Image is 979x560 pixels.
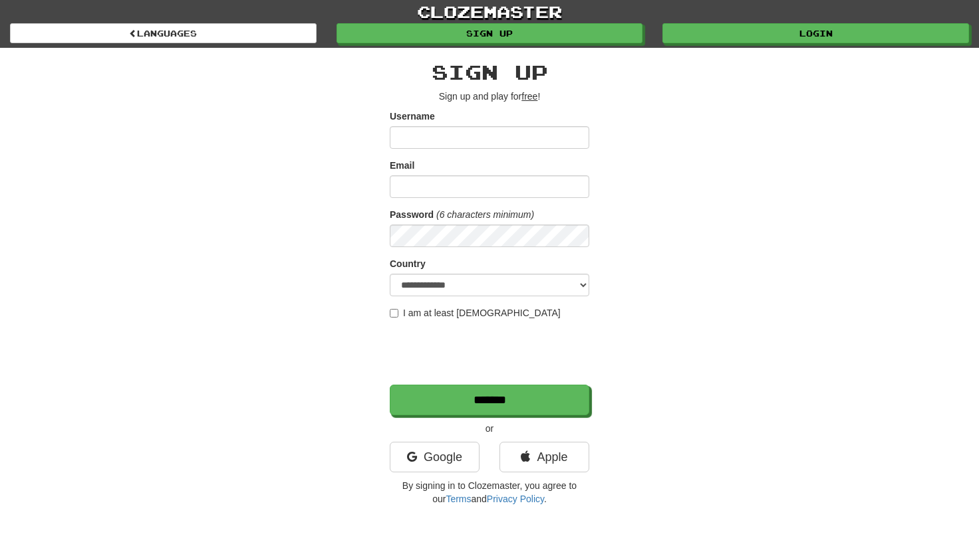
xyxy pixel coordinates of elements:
label: Username [390,110,435,123]
iframe: reCAPTCHA [390,326,592,378]
u: free [521,91,537,102]
em: (6 characters minimum) [436,209,534,220]
input: I am at least [DEMOGRAPHIC_DATA] [390,309,398,318]
label: Password [390,208,434,221]
a: Terms [446,494,471,504]
p: Sign up and play for ! [390,90,589,103]
p: By signing in to Clozemaster, you agree to our and . [390,479,589,506]
a: Login [662,23,969,43]
p: or [390,422,589,435]
h2: Sign up [390,61,589,83]
a: Google [390,442,480,472]
label: Country [390,257,426,270]
a: Privacy Policy [487,494,544,504]
a: Sign up [337,23,643,43]
a: Apple [499,442,589,472]
label: Email [390,159,414,172]
a: Languages [10,23,317,43]
label: I am at least [DEMOGRAPHIC_DATA] [390,306,561,320]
